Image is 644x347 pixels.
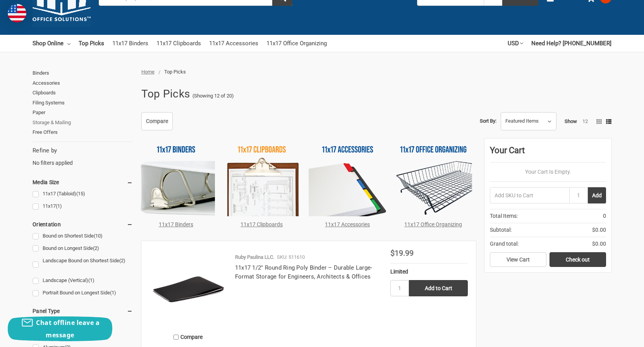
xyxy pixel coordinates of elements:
input: Add SKU to Cart [490,187,569,203]
span: Subtotal: [490,226,512,234]
div: Limited [390,268,468,276]
a: Top Picks [79,35,104,52]
img: 11x17 Clipboards [223,138,301,216]
span: (2) [119,258,125,263]
span: (1) [110,290,116,296]
img: 11x17 Binders [137,138,215,216]
a: Bound on Shortest Side [33,231,133,241]
a: Landscape (Vertical) [33,275,133,286]
a: 11x17 (Tabloid) [33,189,133,199]
input: Compare [173,335,179,340]
span: (1) [56,203,62,209]
img: 11x17 Accessories [309,138,386,216]
a: USD [508,35,523,52]
h5: Media Size [33,178,133,187]
div: No filters applied [33,146,133,167]
h5: Orientation [33,220,133,229]
a: 11x17 [33,201,133,212]
iframe: Google Customer Reviews [580,326,644,347]
a: Accessories [33,78,133,88]
a: 11x17 1/2" Round Ring Poly Binder – Durable Large-Format Storage for Engineers, Architects & Offices [235,264,373,280]
a: Need Help? [PHONE_NUMBER] [531,35,611,52]
p: Your Cart Is Empty. [490,168,606,176]
a: 11x17 Clipboards [240,221,283,227]
h1: Top Picks [141,84,190,104]
img: 11x17 Office Organizing [395,138,472,216]
a: 11x17 Accessories [209,35,258,52]
span: (Showing 12 of 20) [192,92,234,100]
p: Ruby Paulina LLC. [235,253,274,261]
a: 11x17 Binders [159,221,193,227]
button: Chat offline leave a message [8,316,112,341]
a: Clipboards [33,88,133,98]
span: (2) [93,245,99,251]
span: Top Picks [164,69,186,75]
span: Grand total: [490,240,519,248]
a: 12 [582,118,588,124]
p: SKU: 511610 [277,253,305,261]
label: Compare [149,331,227,344]
a: Filing Systems [33,98,133,108]
a: Storage & Mailing [33,118,133,128]
a: Landscape Bound on Shortest Side [33,256,133,273]
img: 11x17 1/2" Round Ring Poly Binder – Durable Large-Format Storage for Engineers, Architects & Offices [149,249,227,326]
span: $0.00 [592,226,606,234]
a: Compare [141,112,173,131]
a: Shop Online [33,35,70,52]
h5: Panel Type [33,306,133,316]
a: 11x17 Accessories [325,221,370,227]
a: Binders [33,68,133,78]
span: Chat offline leave a message [36,318,100,339]
div: Your Cart [490,144,606,162]
a: Bound on Longest Side [33,243,133,254]
span: Show [565,118,577,124]
span: (1) [88,277,94,283]
button: Add [588,187,606,203]
span: Total Items: [490,212,518,220]
a: 11x17 Clipboards [156,35,201,52]
a: 11x17 Office Organizing [404,221,462,227]
a: Free Offers [33,127,133,137]
h5: Refine by [33,146,133,155]
input: Add to Cart [409,280,468,296]
a: 11x17 Office Organizing [266,35,327,52]
span: (10) [94,233,103,239]
a: Portrait Bound on Longest Side [33,288,133,298]
a: Paper [33,108,133,118]
label: Sort By: [480,115,496,127]
a: Home [141,69,155,75]
img: duty and tax information for United States [8,4,26,22]
a: Check out [550,252,606,267]
span: (15) [76,191,85,197]
span: 0 [603,212,606,220]
span: $0.00 [592,240,606,248]
span: $19.99 [390,248,414,258]
a: View Cart [490,252,546,267]
a: 11x17 Binders [112,35,148,52]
